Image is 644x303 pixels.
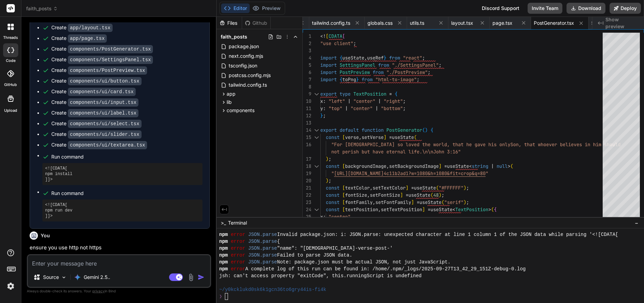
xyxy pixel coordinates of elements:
[51,120,142,127] div: Create
[486,170,488,176] span: "
[303,119,311,127] div: 13
[406,185,408,191] span: ]
[227,99,232,106] span: lib
[303,213,311,220] div: 25
[472,163,488,169] span: string
[303,83,311,90] div: 8
[331,149,461,155] span: not perish but have eternal life.\n\nJohn 3:16"
[351,214,353,220] span: ,
[221,3,250,13] button: Editor
[5,280,17,292] img: settings
[320,69,337,75] span: import
[410,20,424,26] span: utils.ts
[303,141,311,148] div: 16
[373,185,406,191] span: setTextColor
[370,192,400,198] span: setFontSize
[491,206,494,213] span: (
[74,274,81,281] img: Gemini 2.5 Pro
[231,266,245,272] span: error
[375,199,411,205] span: setFontFamily
[219,231,228,238] span: npm
[326,177,329,184] span: )
[356,76,359,83] span: }
[403,55,422,61] span: "react"
[334,170,384,176] span: [URL][DOMAIN_NAME]
[353,40,356,46] span: ;
[4,108,17,113] label: Upload
[45,202,200,219] pre: <![CDATA[ npm run dev ]]>
[633,217,640,228] button: −
[219,293,222,300] span: ❯
[378,62,389,68] span: from
[326,206,340,213] span: const
[51,109,138,117] div: Create
[248,238,277,245] span: JSON.parse
[219,238,228,245] span: npm
[312,134,321,141] div: Click to collapse the range.
[26,5,58,12] span: faith_posts
[303,76,311,83] div: 7
[3,35,18,41] label: threads
[245,266,526,272] span: A complete log of this run can be found in: /home/.npm/_logs/2025-09-27T13_42_29_151Z-debug-0.log
[4,82,17,88] label: GitHub
[392,134,414,140] span: useState
[303,105,311,112] div: 11
[92,289,105,293] span: privacy
[384,170,486,176] span: 4c11b2ad1?w=1080&h=1080&fit=crop&q=80
[303,54,311,62] div: 4
[439,192,442,198] span: )
[340,55,342,61] span: {
[403,98,406,104] span: ;
[635,219,638,226] span: −
[392,62,439,68] span: "./SettingsPanel"
[320,105,323,111] span: y
[422,206,425,213] span: ]
[414,185,436,191] span: useState
[250,3,283,13] button: Preview
[378,206,381,213] span: ,
[303,163,311,170] div: 18
[508,163,510,169] span: >
[403,105,406,111] span: ;
[567,3,605,14] button: Download
[51,56,153,63] div: Create
[227,107,255,114] span: components
[320,214,323,220] span: x
[45,166,200,182] pre: <![CDATA[ npm install ]]>
[248,231,277,238] span: JSON.parse
[326,163,340,169] span: const
[303,134,311,141] div: 15
[248,252,277,259] span: JSON.parse
[68,66,147,75] code: components/PostPreview.tsx
[436,185,439,191] span: (
[342,199,345,205] span: [
[442,192,444,198] span: ;
[605,16,638,30] span: Show preview
[51,67,147,74] div: Create
[342,163,345,169] span: [
[447,163,469,169] span: useState
[326,156,329,162] span: )
[51,45,153,53] div: Create
[51,24,113,31] div: Create
[68,45,153,53] code: components/PostGenerator.tsx
[386,163,389,169] span: ,
[51,35,107,42] div: Create
[320,40,353,46] span: "use client"
[345,163,386,169] span: backgroundImage
[444,163,447,169] span: =
[329,33,342,39] span: CDATA
[442,199,444,205] span: (
[342,185,345,191] span: [
[353,98,375,104] span: "center"
[329,105,342,111] span: "top"
[386,69,428,75] span: "./PostPreview"
[326,192,340,198] span: const
[84,274,110,281] p: Gemini 2.5..
[395,91,397,97] span: {
[466,185,469,191] span: ;
[389,163,439,169] span: setBackgroundImage
[219,245,228,252] span: npm
[378,98,381,104] span: |
[384,98,403,104] span: "right"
